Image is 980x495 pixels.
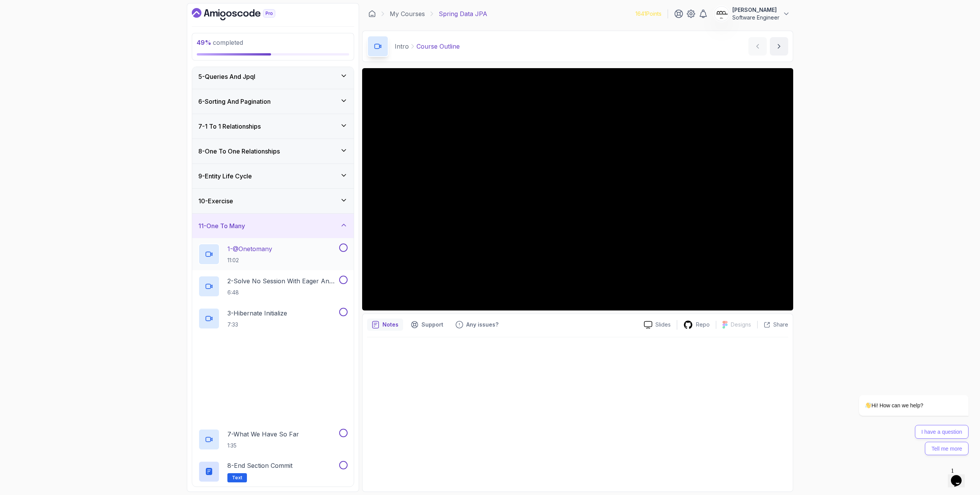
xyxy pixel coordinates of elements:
[198,72,255,81] h3: 5 - Queries And Jpql
[770,37,788,56] button: next content
[227,430,299,439] p: 7 - What We Have So Far
[696,321,710,328] p: Repo
[948,464,972,487] iframe: chat widget
[192,8,293,20] a: Dashboard
[192,214,354,238] button: 11-One To Many
[732,6,779,14] p: [PERSON_NAME]
[198,276,348,297] button: 2-Solve No Session With Eager And Fetch6:48
[198,308,348,329] button: 3-Hibernate Initialize7:33
[439,9,487,18] p: Spring Data JPA
[382,321,399,328] p: Notes
[197,39,243,46] span: completed
[192,64,354,89] button: 5-Queries And Jpql
[367,319,403,331] button: notes button
[714,6,790,21] button: user profile image[PERSON_NAME]Software Engineer
[390,9,425,18] a: My Courses
[197,39,211,46] span: 49 %
[198,97,271,106] h3: 6 - Sorting And Pagination
[227,244,272,253] p: 1 - @Onetomany
[421,321,443,328] p: Support
[748,37,767,56] button: previous content
[198,243,348,265] button: 1-@Onetomany11:02
[192,189,354,213] button: 10-Exercise
[227,289,338,296] p: 6:48
[368,10,376,18] a: Dashboard
[198,122,261,131] h3: 7 - 1 To 1 Relationships
[227,321,287,328] p: 7:33
[362,68,793,310] iframe: 1 - Course Outline
[677,320,716,330] a: Repo
[227,442,299,449] p: 1:35
[714,7,729,21] img: user profile image
[835,326,972,461] iframe: chat widget
[638,321,677,329] a: Slides
[227,256,272,264] p: 11:02
[192,114,354,139] button: 7-1 To 1 Relationships
[198,172,252,181] h3: 9 - Entity Life Cycle
[757,321,788,328] button: Share
[198,429,348,450] button: 7-What We Have So Far1:35
[192,139,354,163] button: 8-One To One Relationships
[773,321,788,328] p: Share
[198,147,280,156] h3: 8 - One To One Relationships
[198,221,245,230] h3: 11 - One To Many
[227,276,338,286] p: 2 - Solve No Session With Eager And Fetch
[655,321,671,328] p: Slides
[416,42,460,51] p: Course Outline
[192,89,354,114] button: 6-Sorting And Pagination
[227,309,287,318] p: 3 - Hibernate Initialize
[192,164,354,188] button: 9-Entity Life Cycle
[232,475,242,481] span: Text
[406,319,448,331] button: Support button
[731,321,751,328] p: Designs
[466,321,498,328] p: Any issues?
[395,42,409,51] p: Intro
[198,461,348,482] button: 8-End Section CommitText
[227,461,292,470] p: 8 - End Section Commit
[635,10,661,18] p: 1641 Points
[198,196,233,206] h3: 10 - Exercise
[451,319,503,331] button: Feedback button
[732,14,779,21] p: Software Engineer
